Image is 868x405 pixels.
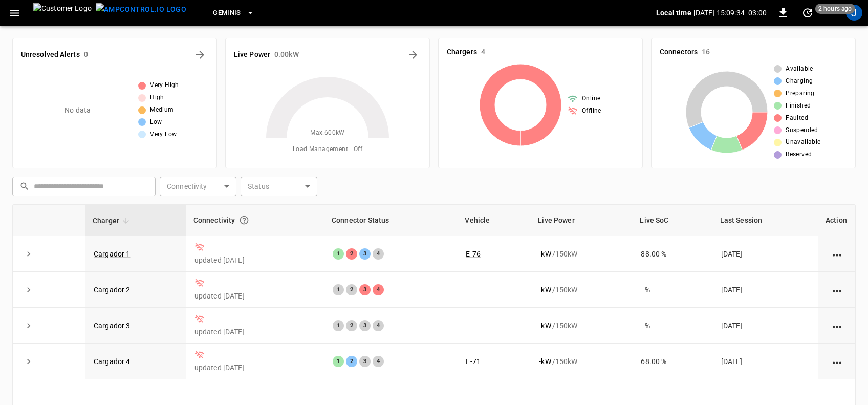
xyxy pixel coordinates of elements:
[359,356,371,367] div: 3
[21,354,36,369] button: expand row
[466,357,481,366] a: E-71
[84,49,88,60] h6: 0
[359,284,371,295] div: 3
[192,47,208,63] button: All Alerts
[373,248,384,260] div: 4
[633,344,712,379] td: 68.00 %
[405,47,421,63] button: Energy Overview
[713,272,818,308] td: [DATE]
[234,49,270,60] h6: Live Power
[193,211,317,229] div: Connectivity
[346,356,357,367] div: 2
[786,137,820,147] span: Unavailable
[373,356,384,367] div: 4
[786,101,811,111] span: Finished
[786,150,812,160] span: Reserved
[786,113,808,123] span: Faulted
[93,215,133,227] span: Charger
[831,285,843,295] div: action cell options
[213,7,241,19] span: Geminis
[539,321,624,331] div: / 150 kW
[702,47,710,58] h6: 16
[786,125,818,136] span: Suspended
[539,356,624,367] div: / 150 kW
[713,236,818,272] td: [DATE]
[831,356,843,367] div: action cell options
[799,5,816,21] button: set refresh interval
[633,236,712,272] td: 88.00 %
[209,3,258,23] button: Geminis
[539,249,624,259] div: / 150 kW
[466,250,481,258] a: E-76
[21,49,80,60] h6: Unresolved Alerts
[150,80,179,91] span: Very High
[96,3,186,16] img: ampcontrol.io logo
[633,308,712,344] td: - %
[660,47,698,58] h6: Connectors
[94,357,131,366] a: Cargador 4
[373,320,384,331] div: 4
[786,89,815,99] span: Preparing
[293,144,362,155] span: Load Management = Off
[539,249,551,259] p: - kW
[458,308,531,344] td: -
[94,322,131,330] a: Cargador 3
[633,272,712,308] td: - %
[194,327,316,337] p: updated [DATE]
[713,308,818,344] td: [DATE]
[333,356,344,367] div: 1
[333,284,344,295] div: 1
[94,250,131,258] a: Cargador 1
[447,47,477,58] h6: Chargers
[531,205,633,236] th: Live Power
[21,282,36,297] button: expand row
[539,321,551,331] p: - kW
[194,291,316,301] p: updated [DATE]
[359,248,371,260] div: 3
[373,284,384,295] div: 4
[713,344,818,379] td: [DATE]
[359,320,371,331] div: 3
[150,130,177,140] span: Very Low
[310,128,345,138] span: Max. 600 kW
[713,205,818,236] th: Last Session
[150,117,162,127] span: Low
[815,4,855,14] span: 2 hours ago
[21,246,36,262] button: expand row
[346,284,357,295] div: 2
[656,8,691,18] p: Local time
[21,318,36,333] button: expand row
[539,285,624,295] div: / 150 kW
[582,94,600,104] span: Online
[194,255,316,265] p: updated [DATE]
[693,8,767,18] p: [DATE] 15:09:34 -03:00
[786,76,813,87] span: Charging
[831,249,843,259] div: action cell options
[831,321,843,331] div: action cell options
[786,64,813,74] span: Available
[324,205,458,236] th: Connector Status
[846,5,862,21] div: profile-icon
[346,248,357,260] div: 2
[150,93,164,103] span: High
[539,356,551,367] p: - kW
[33,3,92,23] img: Customer Logo
[235,211,253,229] button: Connection between the charger and our software.
[481,47,485,58] h6: 4
[633,205,712,236] th: Live SoC
[333,320,344,331] div: 1
[150,105,173,115] span: Medium
[582,106,601,116] span: Offline
[346,320,357,331] div: 2
[94,286,131,294] a: Cargador 2
[539,285,551,295] p: - kW
[194,363,316,373] p: updated [DATE]
[458,205,531,236] th: Vehicle
[64,105,91,116] p: No data
[458,272,531,308] td: -
[333,248,344,260] div: 1
[818,205,855,236] th: Action
[274,49,299,60] h6: 0.00 kW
